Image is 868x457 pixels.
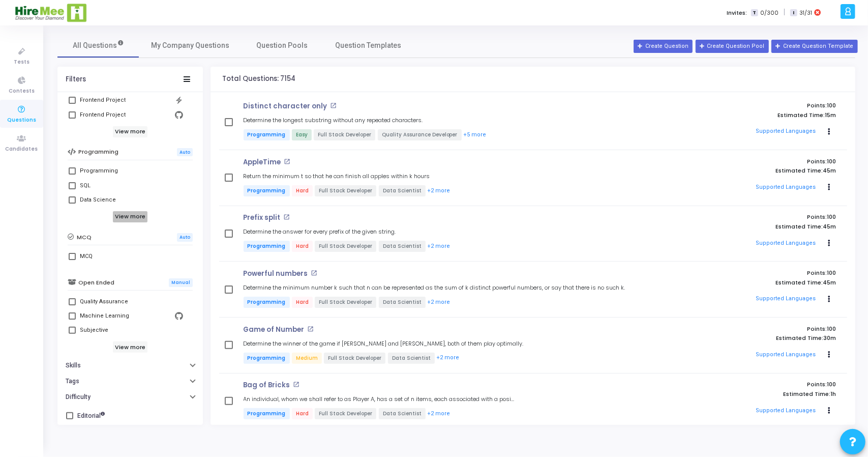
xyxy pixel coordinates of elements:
[244,408,290,419] span: Programming
[244,129,290,140] span: Programming
[177,233,193,242] span: Auto
[330,102,337,109] mat-icon: open_in_new
[827,380,836,388] span: 100
[80,109,126,121] div: Frontend Project
[80,94,126,106] div: Frontend Project
[822,404,836,418] button: Actions
[80,310,129,322] div: Machine Learning
[822,236,836,250] button: Actions
[427,242,451,251] button: +2 more
[293,381,300,388] mat-icon: open_in_new
[696,40,769,53] button: Create Question Pool
[77,412,105,420] h6: Editorial
[292,241,313,252] span: Hard
[292,408,313,419] span: Hard
[292,353,322,364] span: Medium
[311,270,317,276] mat-icon: open_in_new
[14,58,29,67] span: Tests
[379,297,426,308] span: Data Scientist
[244,185,290,196] span: Programming
[645,214,836,220] p: Points:
[799,9,812,17] span: 31/31
[825,112,836,119] span: 15m
[80,165,118,177] div: Programming
[822,180,836,194] button: Actions
[80,180,91,192] div: SQL
[645,335,836,341] p: Estimated Time:
[753,347,819,362] button: Supported Languages
[790,9,797,17] span: I
[244,241,290,252] span: Programming
[314,129,375,140] span: Full Stack Developer
[823,223,836,230] span: 45m
[177,148,193,157] span: Auto
[771,40,857,53] button: Create Question Template
[822,125,836,139] button: Actions
[77,234,92,241] h6: MCQ
[66,393,91,401] h6: Difficulty
[645,391,836,397] p: Estimated Time:
[283,214,290,220] mat-icon: open_in_new
[645,326,836,332] p: Points:
[73,40,124,51] span: All Questions
[827,325,836,333] span: 100
[284,158,290,165] mat-icon: open_in_new
[427,298,451,307] button: +2 more
[645,223,836,230] p: Estimated Time:
[113,341,148,353] h6: View more
[57,358,203,374] button: Skills
[753,403,819,418] button: Supported Languages
[427,409,451,419] button: +2 more
[244,284,625,291] h5: Determine the minimum number k such that n can be represented as the sum of k distinct powerful n...
[66,362,81,369] h6: Skills
[244,340,524,347] h5: Determine the winner of the game if [PERSON_NAME] and [PERSON_NAME], both of them play optimally.
[645,112,836,119] p: Estimated Time:
[827,157,836,165] span: 100
[80,324,108,336] div: Subjective
[727,9,747,17] label: Invites:
[244,214,281,222] p: Prefix split
[292,297,313,308] span: Hard
[315,185,376,196] span: Full Stack Developer
[463,130,487,140] button: +5 more
[827,269,836,277] span: 100
[753,180,819,195] button: Supported Languages
[14,3,88,23] img: logo
[151,40,229,51] span: My Company Questions
[315,241,376,252] span: Full Stack Developer
[760,9,779,17] span: 0/300
[436,353,460,363] button: +2 more
[79,149,119,155] h6: Programming
[645,102,836,109] p: Points:
[388,353,435,364] span: Data Scientist
[113,211,148,222] h6: View more
[645,270,836,276] p: Points:
[244,396,515,403] h5: An individual, whom we shall refer to as Player A, has a set of n items, each associated with a p...
[169,278,193,287] span: Manual
[66,378,79,385] h6: Tags
[753,292,819,307] button: Supported Languages
[830,391,836,397] span: 1h
[244,102,327,110] p: Distinct character only
[753,236,819,251] button: Supported Languages
[57,389,203,405] button: Difficulty
[379,408,426,419] span: Data Scientist
[292,185,313,196] span: Hard
[80,296,128,308] div: Quality Assurance
[827,213,836,221] span: 100
[244,228,396,235] h5: Determine the answer for every prefix of the given string.
[7,116,36,125] span: Questions
[751,9,758,17] span: T
[315,408,376,419] span: Full Stack Developer
[79,279,115,286] h6: Open Ended
[244,353,290,364] span: Programming
[378,129,462,140] span: Quality Assurance Developer
[784,7,785,18] span: |
[315,297,376,308] span: Full Stack Developer
[822,348,836,362] button: Actions
[244,381,290,389] p: Bag of Bricks
[80,250,93,263] div: MCQ
[222,75,295,83] h4: Total Questions: 7154
[307,326,314,332] mat-icon: open_in_new
[244,326,305,334] p: Game of Number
